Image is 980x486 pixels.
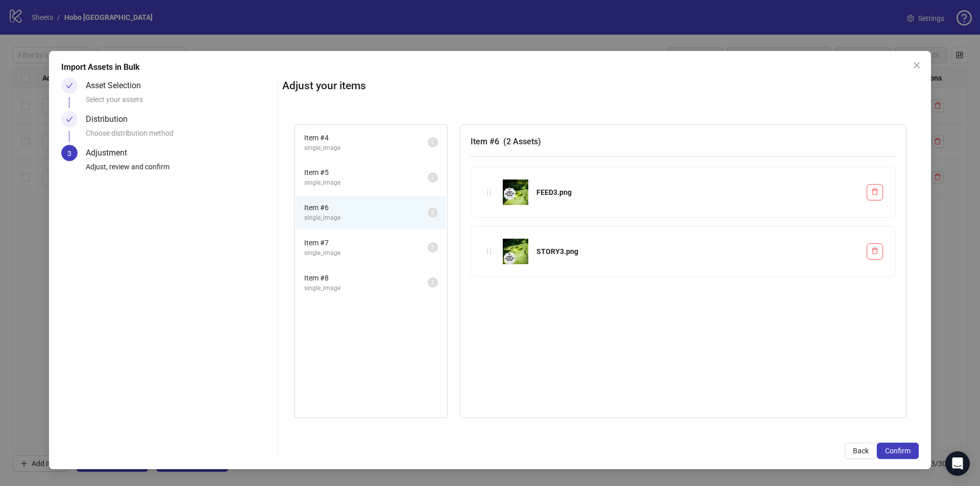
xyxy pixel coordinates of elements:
[536,246,859,257] div: STORY3.png
[86,94,274,111] div: Select your assets
[304,167,428,178] span: Item # 5
[86,127,274,145] div: Choose distribution method
[431,209,434,216] span: 2
[66,116,73,123] span: check
[871,247,878,254] span: delete
[845,443,877,459] button: Back
[428,208,438,218] sup: 2
[909,57,925,73] button: Close
[536,187,859,198] div: FEED3.png
[304,248,428,258] span: single_image
[304,284,428,293] span: single_image
[428,172,438,183] sup: 2
[304,213,428,223] span: single_image
[945,451,970,476] div: Open Intercom Messenger
[503,180,528,205] img: FEED3.png
[485,248,493,255] span: holder
[304,143,428,153] span: single_image
[483,246,495,257] div: holder
[431,139,434,146] span: 2
[304,202,428,213] span: Item # 6
[471,135,896,148] h3: Item # 6
[61,61,919,73] div: Import Assets in Bulk
[913,61,921,69] span: close
[503,239,528,264] img: STORY3.png
[67,149,71,158] span: 3
[485,189,493,196] span: holder
[431,279,434,286] span: 2
[304,272,428,284] span: Item # 8
[431,174,434,181] span: 2
[853,447,869,455] span: Back
[885,447,911,455] span: Confirm
[503,137,541,146] span: ( 2 Assets )
[86,161,274,178] div: Adjust, review and confirm
[867,243,883,260] button: Delete
[66,82,73,89] span: check
[431,244,434,251] span: 2
[86,111,136,127] div: Distribution
[867,184,883,200] button: Delete
[304,237,428,248] span: Item # 7
[282,78,919,94] h2: Adjust your items
[428,137,438,147] sup: 2
[86,145,135,161] div: Adjustment
[877,443,919,459] button: Confirm
[428,242,438,252] sup: 2
[483,187,495,198] div: holder
[304,178,428,188] span: single_image
[428,277,438,288] sup: 2
[871,188,878,195] span: delete
[86,78,149,94] div: Asset Selection
[304,132,428,143] span: Item # 4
